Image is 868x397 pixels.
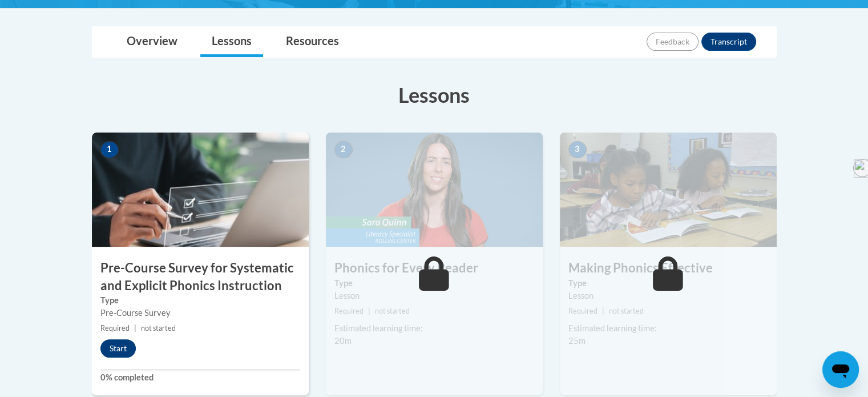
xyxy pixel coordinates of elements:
[560,133,777,247] img: Course Image
[334,290,534,302] div: Lesson
[326,259,543,277] h3: Phonics for Every Reader
[141,324,176,332] span: not started
[602,307,604,315] span: |
[334,307,364,315] span: Required
[100,371,300,384] label: 0% completed
[568,141,587,158] span: 3
[568,277,768,290] label: Type
[92,81,777,109] h3: Lessons
[274,27,350,57] a: Resources
[200,27,263,57] a: Lessons
[334,336,352,346] span: 20m
[92,259,309,295] h3: Pre-Course Survey for Systematic and Explicit Phonics Instruction
[100,324,130,332] span: Required
[100,294,300,307] label: Type
[100,307,300,319] div: Pre-Course Survey
[326,133,543,247] img: Course Image
[115,27,189,57] a: Overview
[560,259,777,277] h3: Making Phonics Effective
[568,336,586,346] span: 25m
[100,339,136,358] button: Start
[375,307,410,315] span: not started
[368,307,370,315] span: |
[334,277,534,290] label: Type
[134,324,136,332] span: |
[568,307,597,315] span: Required
[92,133,309,247] img: Course Image
[334,141,353,158] span: 2
[568,322,768,335] div: Estimated learning time:
[568,290,768,302] div: Lesson
[701,33,756,51] button: Transcript
[609,307,644,315] span: not started
[647,33,699,51] button: Feedback
[100,141,119,158] span: 1
[334,322,534,335] div: Estimated learning time:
